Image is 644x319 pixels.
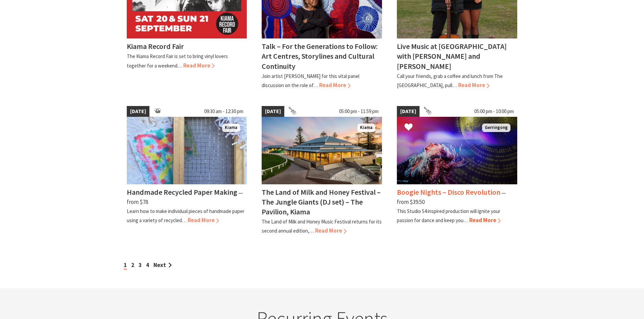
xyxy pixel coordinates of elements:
span: Gerringong [482,124,510,132]
span: ⁠— from $78 [127,189,243,206]
span: [DATE] [397,106,420,117]
span: 05:00 pm - 11:59 pm [336,106,382,117]
span: Read More [183,62,215,69]
a: 4 [146,261,149,269]
a: 3 [139,261,142,269]
p: Learn how to make individual pieces of handmade paper using a variety of recycled… [127,208,244,223]
p: Call your friends, grab a coffee and lunch from The [GEOGRAPHIC_DATA], pull… [397,73,503,88]
span: Read More [319,81,351,89]
span: Read More [458,81,490,89]
img: Land of Milk an Honey Festival [262,117,382,184]
span: 09:30 am - 12:30 pm [201,106,247,117]
span: [DATE] [127,106,149,117]
span: Kiama [222,124,240,132]
span: 1 [124,261,127,270]
span: Kiama [357,124,375,132]
a: Next [153,261,172,269]
h4: The Land of Milk and Honey Festival – The Jungle Giants (DJ set) – The Pavilion, Kiama [262,187,381,216]
p: The Land of Milk and Honey Music Festival returns for its second annual edition,… [262,218,382,234]
span: ⁠— from $39.50 [397,189,506,206]
span: Read More [188,216,219,224]
h4: Talk – For the Generations to Follow: Art Centres, Storylines and Cultural Continuity [262,42,378,71]
p: This Studio 54 inspired production will ignite your passion for dance and keep you… [397,208,500,223]
h4: Handmade Recycled Paper Making [127,187,237,197]
h4: Kiama Record Fair [127,42,184,51]
button: Click to Favourite Boogie Nights – Disco Revolution [398,116,420,139]
a: [DATE] 05:00 pm - 10:00 pm Boogie Nights Gerringong Boogie Nights – Disco Revolution ⁠— from $39.... [397,106,517,236]
p: Join artist [PERSON_NAME] for this vital panel discussion on the role of… [262,73,359,88]
span: 05:00 pm - 10:00 pm [471,106,517,117]
p: The Kiama Record Fair is set to bring vinyl lovers together for a weekend… [127,53,228,69]
img: Boogie Nights [397,117,517,184]
a: 2 [131,261,134,269]
img: Handmade Paper [127,117,247,184]
h4: Boogie Nights – Disco Revolution [397,187,500,197]
span: [DATE] [262,106,284,117]
span: Read More [469,216,501,224]
a: [DATE] 05:00 pm - 11:59 pm Land of Milk an Honey Festival Kiama The Land of Milk and Honey Festiv... [262,106,382,236]
h4: Live Music at [GEOGRAPHIC_DATA] with [PERSON_NAME] and [PERSON_NAME] [397,42,507,71]
span: Read More [315,227,347,234]
a: [DATE] 09:30 am - 12:30 pm Handmade Paper Kiama Handmade Recycled Paper Making ⁠— from $78 Learn ... [127,106,247,236]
